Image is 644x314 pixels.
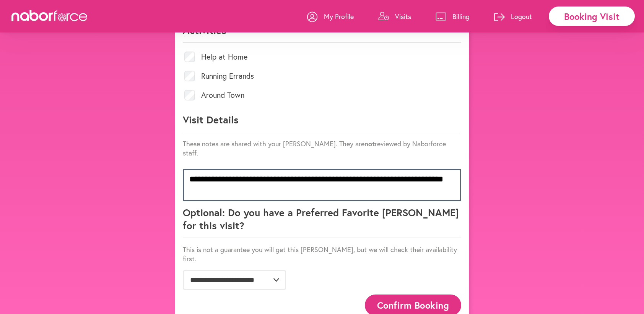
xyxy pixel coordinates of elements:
[378,5,411,28] a: Visits
[395,12,411,21] p: Visits
[201,72,254,80] label: Running Errands
[452,12,470,21] p: Billing
[201,53,247,61] label: Help at Home
[307,5,354,28] a: My Profile
[324,12,354,21] p: My Profile
[183,24,461,43] p: Activities
[549,6,635,26] div: Booking Visit
[494,5,532,28] a: Logout
[436,5,470,28] a: Billing
[183,245,461,263] p: This is not a guarantee you will get this [PERSON_NAME], but we will check their availability first.
[183,206,461,238] p: Optional: Do you have a Preferred Favorite [PERSON_NAME] for this visit?
[364,139,375,148] strong: not
[201,91,244,99] label: Around Town
[511,12,532,21] p: Logout
[183,139,461,157] p: These notes are shared with your [PERSON_NAME]. They are reviewed by Naborforce staff.
[183,113,461,132] p: Visit Details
